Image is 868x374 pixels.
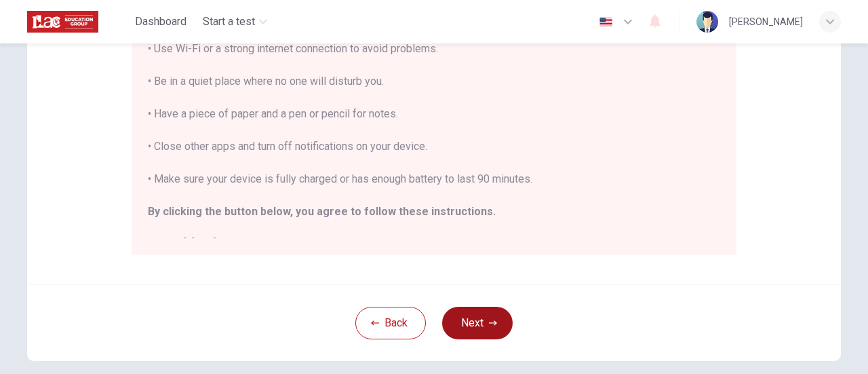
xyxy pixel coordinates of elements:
[696,11,718,33] img: Profile picture
[203,14,255,30] span: Start a test
[148,205,496,218] b: By clicking the button below, you agree to follow these instructions.
[442,307,513,339] button: Next
[597,17,614,27] img: en
[729,14,803,30] div: [PERSON_NAME]
[135,14,186,30] span: Dashboard
[130,10,192,34] button: Dashboard
[148,236,720,253] h2: Good luck!
[355,307,426,339] button: Back
[197,10,273,34] button: Start a test
[27,8,98,35] img: ILAC logo
[27,8,130,35] a: ILAC logo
